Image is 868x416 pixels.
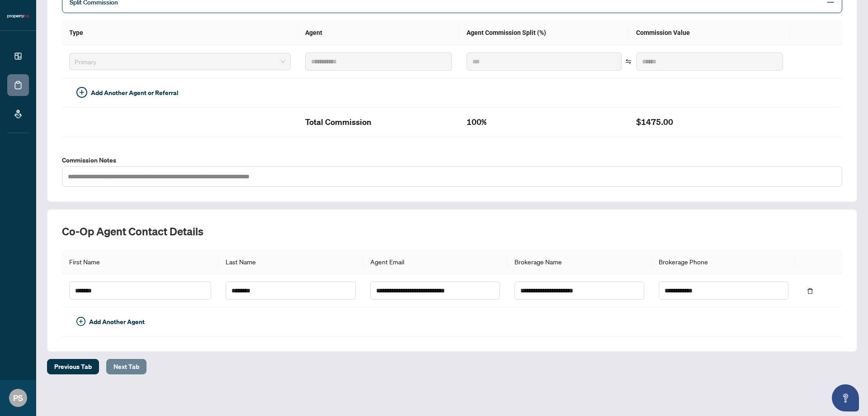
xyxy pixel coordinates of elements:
[298,20,459,45] th: Agent
[467,115,622,129] h2: 100%
[218,249,363,274] th: Last Name
[629,20,790,45] th: Commission Value
[69,315,152,329] button: Add Another Agent
[75,55,285,68] span: Primary
[106,359,146,374] button: Next Tab
[54,359,92,374] span: Previous Tab
[807,288,813,294] span: delete
[625,58,632,65] span: swap
[832,384,859,411] button: Open asap
[47,359,99,374] button: Previous Tab
[91,88,179,98] span: Add Another Agent or Referral
[69,86,186,100] button: Add Another Agent or Referral
[62,224,842,239] h2: Co-op Agent Contact Details
[62,155,842,165] label: Commission Notes
[62,20,298,45] th: Type
[7,14,29,19] img: logo
[651,249,796,274] th: Brokerage Phone
[363,249,507,274] th: Agent Email
[89,317,145,327] span: Add Another Agent
[13,392,23,404] span: PS
[113,359,139,374] span: Next Tab
[76,317,85,326] span: plus-circle
[507,249,651,274] th: Brokerage Name
[62,249,218,274] th: First Name
[459,20,629,45] th: Agent Commission Split (%)
[305,115,452,129] h2: Total Commission
[76,87,87,98] span: plus-circle
[636,115,783,129] h2: $1475.00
